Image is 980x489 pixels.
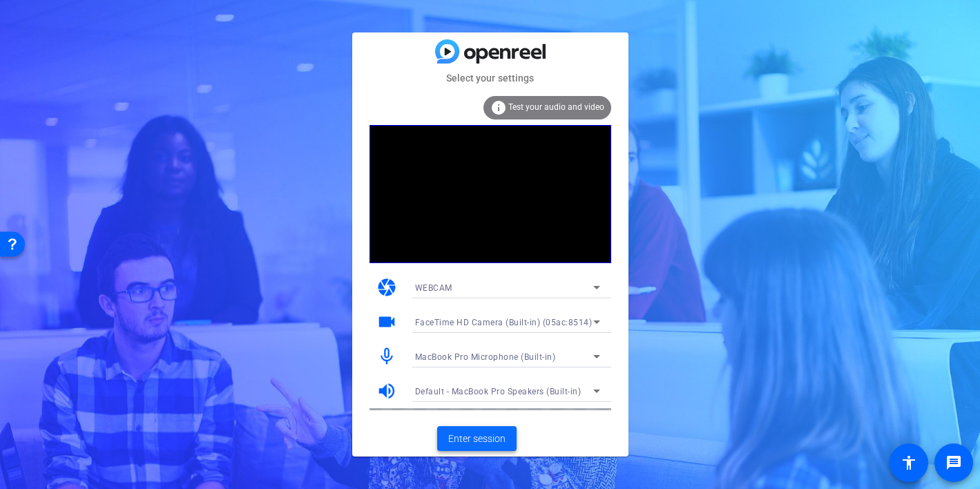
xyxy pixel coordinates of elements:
[448,432,506,446] span: Enter session
[415,283,452,293] span: WEBCAM
[490,99,507,116] mat-icon: info
[415,352,556,362] span: MacBook Pro Microphone (Built-in)
[376,311,397,332] mat-icon: videocam
[437,426,517,451] button: Enter session
[352,70,628,86] mat-card-subtitle: Select your settings
[376,381,397,401] mat-icon: volume_up
[435,39,546,64] img: blue-gradient.svg
[376,346,397,367] mat-icon: mic_none
[376,277,397,298] mat-icon: camera
[945,454,962,471] mat-icon: message
[901,454,917,471] mat-icon: accessibility
[415,318,593,327] span: FaceTime HD Camera (Built-in) (05ac:8514)
[508,102,604,112] span: Test your audio and video
[415,387,582,396] span: Default - MacBook Pro Speakers (Built-in)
